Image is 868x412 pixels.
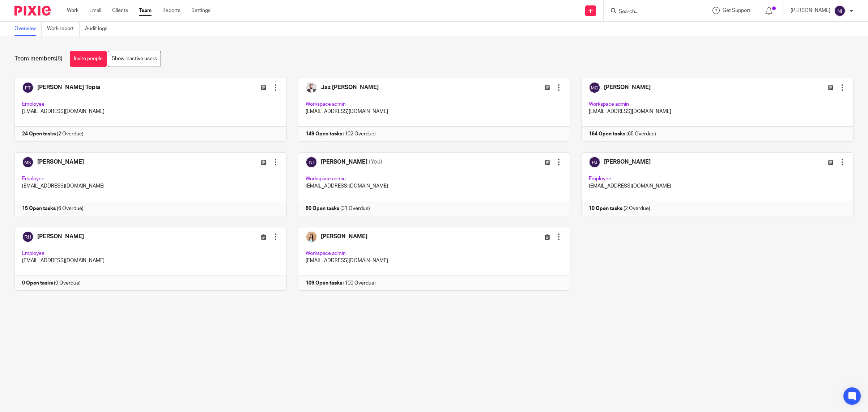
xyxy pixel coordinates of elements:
a: Settings [191,7,210,14]
img: svg%3E [834,5,846,17]
a: Overview [14,22,42,36]
a: Clients [112,7,128,14]
p: [PERSON_NAME] [791,7,830,14]
a: Team [139,7,152,14]
a: Show inactive users [108,51,161,67]
a: Email [89,7,101,14]
img: Pixie [14,6,51,16]
a: Reports [162,7,180,14]
span: Get Support [723,8,750,13]
a: Work [67,7,78,14]
a: Invite people [70,51,107,67]
h1: Team members [14,55,63,63]
input: Search [618,9,683,15]
a: Audit logs [85,22,113,36]
a: Work report [47,22,80,36]
span: (8) [56,56,63,62]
